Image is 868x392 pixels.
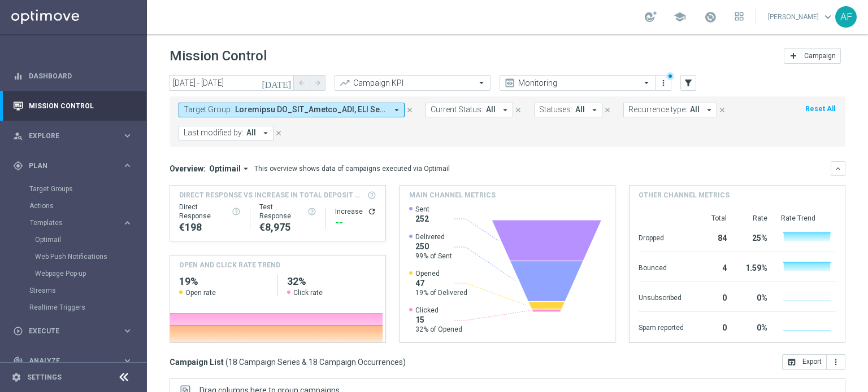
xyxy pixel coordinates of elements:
[415,252,452,261] span: 99% of Sent
[514,106,522,114] i: close
[831,358,840,367] i: more_vert
[740,318,767,336] div: 0%
[261,128,271,138] i: arrow_drop_down
[623,103,717,117] button: Recurrence type: All arrow_drop_down
[639,258,684,276] div: Bounced
[298,79,306,87] i: arrow_back
[822,11,834,23] span: keyboard_arrow_down
[740,288,767,306] div: 0%
[680,75,696,91] button: filter_alt
[697,318,727,336] div: 0
[335,207,376,216] div: Increase
[674,11,686,23] span: school
[29,197,146,214] div: Actions
[639,228,684,246] div: Dropped
[415,325,462,334] span: 32% of Opened
[406,106,414,114] i: close
[658,76,669,90] button: more_vert
[293,288,323,297] span: Click rate
[13,356,23,366] i: track_changes
[718,106,726,114] i: close
[170,48,267,64] h1: Mission Control
[12,72,133,81] div: equalizer Dashboard
[415,315,462,325] span: 15
[426,103,513,117] button: Current Status: All arrow_drop_down
[367,207,376,216] i: refresh
[604,106,611,114] i: close
[275,129,283,137] i: close
[12,161,133,170] button: gps_fixed Plan keyboard_arrow_right
[12,131,133,140] button: person_search Explore keyboard_arrow_right
[697,214,727,223] div: Total
[179,126,274,140] button: Last modified by: All arrow_drop_down
[29,214,146,282] div: Templates
[782,354,827,370] button: open_in_browser Export
[35,235,118,244] a: Optimail
[431,105,483,114] span: Current Status:
[122,325,133,336] i: keyboard_arrow_right
[179,221,241,234] div: €198
[29,201,118,210] a: Actions
[513,104,523,116] button: close
[589,105,600,115] i: arrow_drop_down
[13,326,122,336] div: Execute
[287,275,376,288] h2: 32%
[27,374,62,381] a: Settings
[335,75,491,91] ng-select: Campaign KPI
[30,219,122,226] div: Templates
[254,164,450,174] div: This overview shows data of campaigns executed via Optimail
[415,288,467,297] span: 19% of Delivered
[122,355,133,366] i: keyboard_arrow_right
[246,128,256,138] span: All
[504,77,515,89] i: preview
[185,288,216,297] span: Open rate
[831,161,845,176] button: keyboard_arrow_down
[262,78,292,88] i: [DATE]
[697,288,727,306] div: 0
[310,75,325,91] button: arrow_forward
[179,190,364,200] span: Direct Response VS Increase In Total Deposit Amount
[767,8,835,25] a: [PERSON_NAME]keyboard_arrow_down
[179,275,268,288] h2: 19%
[12,102,133,111] div: Mission Control
[787,358,796,367] i: open_in_browser
[35,269,118,278] a: Webpage Pop-up
[29,133,122,139] span: Explore
[740,258,767,276] div: 1.59%
[12,356,133,365] button: track_changes Analyze keyboard_arrow_right
[782,357,845,366] multiple-options-button: Export to CSV
[170,164,206,174] h3: Overview:
[29,162,122,169] span: Plan
[13,131,122,141] div: Explore
[209,164,241,174] span: Optimail
[29,299,146,316] div: Realtime Triggers
[403,357,406,367] span: )
[827,354,845,370] button: more_vert
[804,103,836,115] button: Reset All
[409,190,496,200] h4: Main channel metrics
[415,306,462,315] span: Clicked
[13,161,23,171] i: gps_fixed
[740,228,767,246] div: 25%
[13,161,122,171] div: Plan
[683,78,693,88] i: filter_alt
[13,91,133,121] div: Mission Control
[29,91,133,121] a: Mission Control
[500,75,656,91] ng-select: Monitoring
[29,184,118,193] a: Target Groups
[602,104,613,116] button: close
[29,303,118,312] a: Realtime Triggers
[415,269,467,278] span: Opened
[13,356,122,366] div: Analyze
[666,72,674,80] div: There are unsaved changes
[260,75,294,92] button: [DATE]
[834,165,842,173] i: keyboard_arrow_down
[29,282,146,299] div: Streams
[639,318,684,336] div: Spam reported
[274,127,284,139] button: close
[415,205,429,214] span: Sent
[122,218,133,228] i: keyboard_arrow_right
